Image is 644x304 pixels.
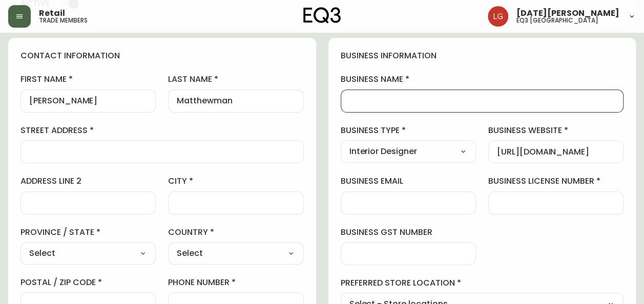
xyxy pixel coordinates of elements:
label: business type [341,125,476,136]
label: business name [341,74,624,85]
label: street address [20,125,304,136]
h4: business information [341,50,624,61]
h5: eq3 [GEOGRAPHIC_DATA] [516,17,598,24]
label: business email [341,176,476,187]
label: business website [488,125,624,136]
label: phone number [168,277,303,288]
label: last name [168,74,303,85]
span: [DATE][PERSON_NAME] [516,9,619,17]
input: https://www.designshop.com [497,147,615,157]
h5: trade members [39,17,88,24]
label: first name [20,74,156,85]
label: business license number [488,176,624,187]
h4: contact information [20,50,304,61]
label: preferred store location [341,277,624,289]
label: postal / zip code [20,277,156,288]
img: logo [303,7,341,24]
span: Retail [39,9,65,17]
label: city [168,176,303,187]
label: address line 2 [20,176,156,187]
label: country [168,227,303,238]
label: business gst number [341,227,476,238]
label: province / state [20,227,156,238]
img: 2638f148bab13be18035375ceda1d187 [488,6,508,27]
